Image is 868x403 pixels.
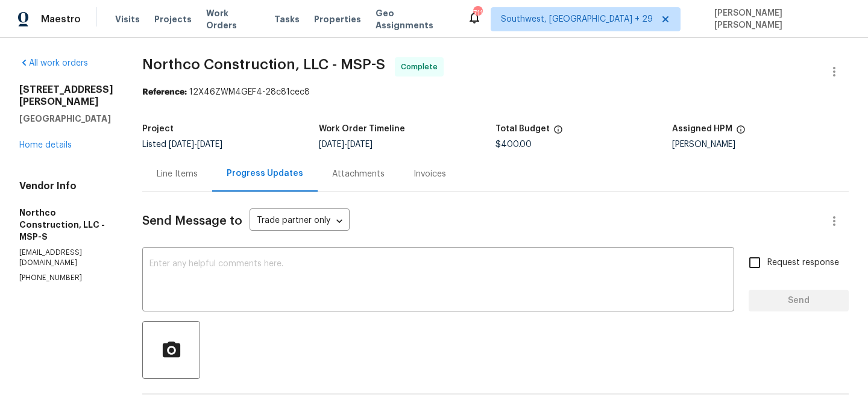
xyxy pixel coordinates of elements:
[197,140,222,149] span: [DATE]
[142,215,242,227] span: Send Message to
[19,180,113,192] h4: Vendor Info
[142,125,174,133] h5: Project
[142,140,222,149] span: Listed
[767,257,839,269] span: Request response
[142,86,849,98] div: 12X46ZWM4GEF4-28c81cec8
[672,140,849,149] div: [PERSON_NAME]
[274,15,300,23] span: Tasks
[736,125,746,140] span: The hpm assigned to this work order.
[19,248,113,268] p: [EMAIL_ADDRESS][DOMAIN_NAME]
[495,125,550,133] h5: Total Budget
[19,113,113,125] h5: [GEOGRAPHIC_DATA]
[376,7,452,31] span: Geo Assignments
[250,211,350,231] div: Trade partner only
[19,273,113,283] p: [PHONE_NUMBER]
[553,125,563,140] span: The total cost of line items that have been proposed by Opendoor. This sum includes line items th...
[19,84,113,108] h2: [STREET_ADDRESS][PERSON_NAME]
[169,140,194,149] span: [DATE]
[347,140,373,149] span: [DATE]
[414,168,446,180] div: Invoices
[319,125,405,133] h5: Work Order Timeline
[41,13,81,25] span: Maestro
[206,7,260,31] span: Work Orders
[227,167,303,180] div: Progress Updates
[709,7,850,31] span: [PERSON_NAME] [PERSON_NAME]
[495,140,532,149] span: $400.00
[332,168,385,180] div: Attachments
[157,168,198,180] div: Line Items
[19,59,88,67] a: All work orders
[319,140,344,149] span: [DATE]
[314,13,361,25] span: Properties
[401,61,442,73] span: Complete
[115,13,140,25] span: Visits
[19,141,72,149] a: Home details
[501,13,653,25] span: Southwest, [GEOGRAPHIC_DATA] + 29
[672,125,732,133] h5: Assigned HPM
[19,207,113,243] h5: Northco Construction, LLC - MSP-S
[142,57,385,72] span: Northco Construction, LLC - MSP-S
[169,140,222,149] span: -
[154,13,192,25] span: Projects
[319,140,373,149] span: -
[473,7,482,19] div: 711
[142,88,187,96] b: Reference:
